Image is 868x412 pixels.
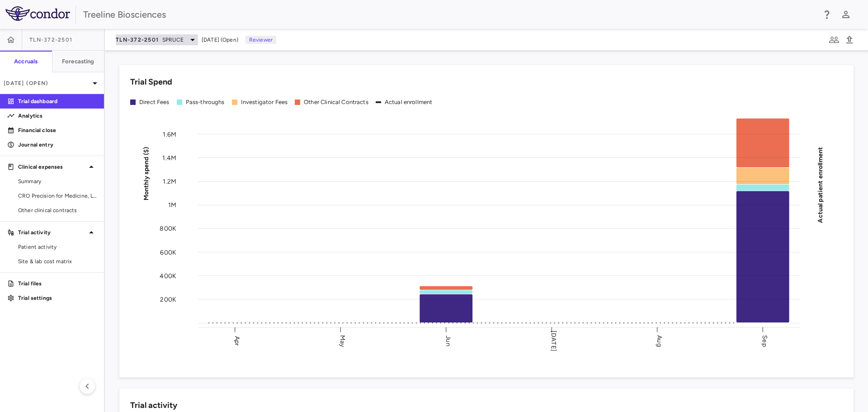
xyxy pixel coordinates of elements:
[18,228,86,237] p: Trial activity
[62,57,94,66] h6: Forecasting
[816,147,824,223] tspan: Actual patient enrollment
[139,98,170,106] div: Direct Fees
[168,201,176,209] tspan: 1M
[130,76,172,88] h6: Trial Spend
[18,294,97,302] p: Trial settings
[29,36,72,43] span: TLN-372-2501
[304,98,368,106] div: Other Clinical Contracts
[116,36,159,43] span: TLN-372-2501
[18,192,97,200] span: CRO Precision for Medicine, LLC
[160,272,176,279] tspan: 400K
[233,336,241,346] text: Apr
[18,97,97,105] p: Trial dashboard
[18,112,97,120] p: Analytics
[18,279,97,288] p: Trial files
[160,295,176,303] tspan: 200K
[18,257,97,265] span: Site & lab cost matrix
[385,98,433,106] div: Actual enrollment
[656,335,663,346] text: Aug
[4,79,90,87] p: [DATE] (Open)
[18,163,86,171] p: Clinical expenses
[142,147,150,200] tspan: Monthly spend ($)
[162,36,184,44] span: SPRUCE
[18,177,97,185] span: Summary
[18,243,97,251] span: Patient activity
[163,178,176,185] tspan: 1.2M
[14,57,38,66] h6: Accruals
[550,331,557,351] text: [DATE]
[83,8,816,21] div: Treeline Biosciences
[162,154,176,161] tspan: 1.4M
[18,141,97,149] p: Journal entry
[241,98,288,106] div: Investigator Fees
[245,36,276,44] p: Reviewer
[444,336,452,346] text: Jun
[160,225,176,232] tspan: 800K
[160,248,176,256] tspan: 600K
[202,36,238,44] span: [DATE] (Open)
[18,126,97,134] p: Financial close
[18,206,97,214] span: Other clinical contracts
[130,399,177,412] h6: Trial activity
[163,130,176,138] tspan: 1.6M
[186,98,225,106] div: Pass-throughs
[761,335,769,346] text: Sep
[339,335,346,347] text: May
[5,6,70,21] img: logo-full-BYUhSk78.svg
